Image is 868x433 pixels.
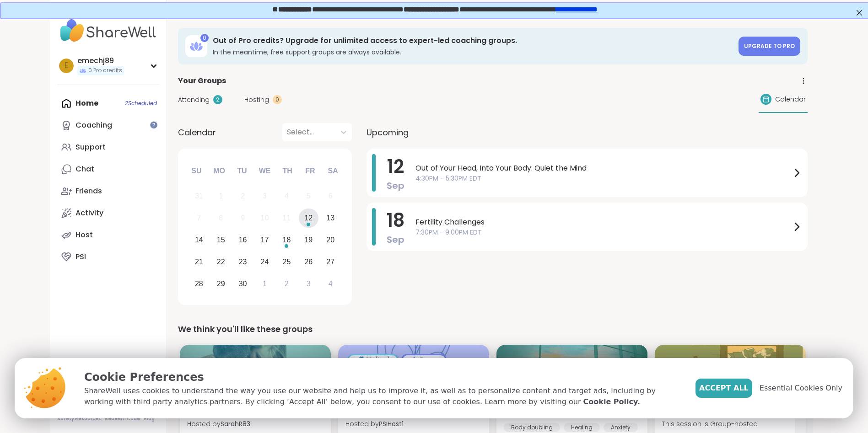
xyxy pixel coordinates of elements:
[57,224,159,246] a: Host
[321,208,340,228] div: Choose Saturday, September 13th, 2025
[217,278,225,290] div: 29
[387,154,404,179] span: 12
[105,416,140,422] a: Redeem Code
[221,419,250,428] b: SarahR83
[255,274,275,294] div: Choose Wednesday, October 1st, 2025
[244,95,269,105] span: Hosting
[387,208,404,233] span: 18
[187,419,268,428] span: Hosted by
[178,75,226,86] span: Your Groups
[403,355,445,364] div: Bonus
[188,185,341,294] div: month 2025-09
[283,212,291,224] div: 11
[261,234,269,246] div: 17
[261,256,269,268] div: 24
[415,174,791,183] span: 4:30PM - 5:30PM EDT
[217,256,225,268] div: 22
[75,164,94,174] div: Chat
[209,161,229,181] div: Mo
[415,163,791,174] span: Out of Your Head, Into Your Body: Quiet the Mind
[273,95,282,104] div: 0
[304,234,313,246] div: 19
[329,278,333,290] div: 4
[75,142,106,152] div: Support
[233,252,253,272] div: Choose Tuesday, September 23rd, 2025
[75,252,86,262] div: PSI
[299,230,318,250] div: Choose Friday, September 19th, 2025
[695,379,752,398] button: Accept All
[189,230,209,250] div: Choose Sunday, September 14th, 2025
[326,256,334,268] div: 27
[211,274,231,294] div: Choose Monday, September 29th, 2025
[415,228,791,237] span: 7:30PM - 9:00PM EDT
[277,208,297,228] div: Not available Thursday, September 11th, 2025
[255,252,275,272] div: Choose Wednesday, September 24th, 2025
[304,212,313,224] div: 12
[283,234,291,246] div: 18
[75,186,102,196] div: Friends
[219,190,223,202] div: 1
[285,190,289,202] div: 4
[186,161,206,181] div: Su
[75,120,112,130] div: Coaching
[178,126,216,139] span: Calendar
[739,37,800,56] a: Upgrade to Pro
[150,121,157,128] iframe: Spotlight
[195,278,203,290] div: 28
[307,278,311,290] div: 3
[195,190,203,202] div: 31
[379,419,404,428] b: PSIHost1
[211,187,231,206] div: Not available Monday, September 1st, 2025
[84,385,681,407] p: ShareWell uses cookies to understand the way you use our website and help us to improve it, as we...
[57,202,159,224] a: Activity
[504,423,560,432] div: Body doubling
[307,190,311,202] div: 5
[57,114,159,136] a: Coaching
[261,212,269,224] div: 10
[255,208,275,228] div: Not available Wednesday, September 10th, 2025
[255,230,275,250] div: Choose Wednesday, September 17th, 2025
[254,161,275,181] div: We
[277,161,297,181] div: Th
[233,230,253,250] div: Choose Tuesday, September 16th, 2025
[75,230,93,240] div: Host
[57,416,101,422] a: Safety Resources
[304,256,313,268] div: 26
[213,95,222,104] div: 2
[195,256,203,268] div: 21
[321,230,340,250] div: Choose Saturday, September 20th, 2025
[277,252,297,272] div: Choose Thursday, September 25th, 2025
[178,323,808,336] div: We think you'll like these groups
[321,252,340,272] div: Choose Saturday, September 27th, 2025
[239,256,247,268] div: 23
[760,383,842,394] span: Essential Cookies Only
[255,187,275,206] div: Not available Wednesday, September 3rd, 2025
[211,230,231,250] div: Choose Monday, September 15th, 2025
[189,274,209,294] div: Choose Sunday, September 28th, 2025
[189,208,209,228] div: Not available Sunday, September 7th, 2025
[326,212,334,224] div: 13
[77,56,124,66] div: emechj89
[323,161,343,181] div: Sa
[299,274,318,294] div: Choose Friday, October 3rd, 2025
[57,15,159,47] img: ShareWell Nav Logo
[232,161,252,181] div: Tu
[233,187,253,206] div: Not available Tuesday, September 2nd, 2025
[299,187,318,206] div: Not available Friday, September 5th, 2025
[213,36,733,46] h3: Out of Pro credits? Upgrade for unlimited access to expert-led coaching groups.
[345,419,426,428] span: Hosted by
[277,230,297,250] div: Choose Thursday, September 18th, 2025
[195,234,203,246] div: 14
[217,234,225,246] div: 15
[211,208,231,228] div: Not available Monday, September 8th, 2025
[699,383,749,394] span: Accept All
[57,180,159,202] a: Friends
[241,190,245,202] div: 2
[775,95,806,104] span: Calendar
[387,233,404,246] span: Sep
[233,208,253,228] div: Not available Tuesday, September 9th, 2025
[213,48,733,57] h3: In the meantime, free support groups are always available.
[65,60,68,72] span: e
[197,212,201,224] div: 7
[57,246,159,268] a: PSI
